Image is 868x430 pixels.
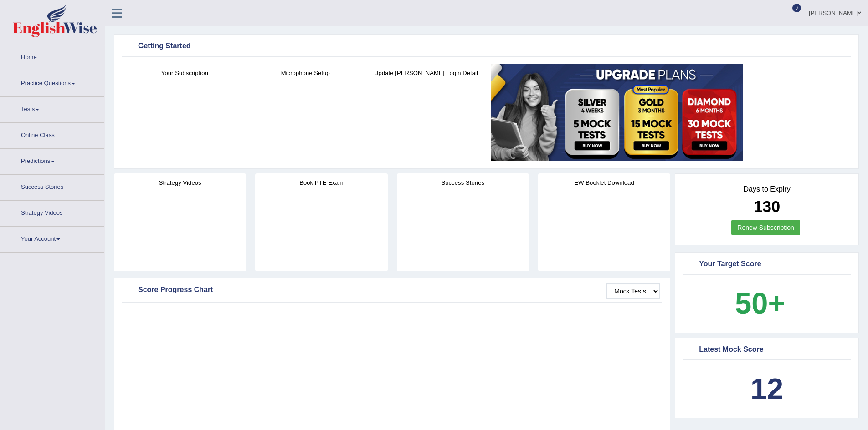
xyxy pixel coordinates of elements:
h4: Strategy Videos [114,178,246,187]
a: Strategy Videos [0,201,104,223]
h4: Microphone Setup [250,68,361,78]
h4: Update [PERSON_NAME] Login Detail [370,68,482,78]
b: 12 [750,372,783,405]
h4: Your Subscription [129,68,241,78]
h4: EW Booklet Download [538,178,670,187]
div: Getting Started [124,40,848,53]
a: Success Stories [0,175,104,197]
h4: Book PTE Exam [255,178,387,187]
a: Tests [0,97,104,120]
h4: Days to Expiry [685,185,848,193]
b: 50+ [735,287,785,320]
a: Practice Questions [0,71,104,94]
img: small5.jpg [491,64,743,161]
a: Predictions [0,149,104,172]
b: 130 [754,197,780,215]
a: Online Class [0,123,104,146]
div: Your Target Score [685,258,848,271]
span: 9 [792,4,801,12]
div: Score Progress Chart [124,283,660,297]
a: Renew Subscription [731,220,800,235]
h4: Success Stories [397,178,529,187]
a: Your Account [0,227,104,249]
a: Home [0,45,104,68]
div: Latest Mock Score [685,343,848,357]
